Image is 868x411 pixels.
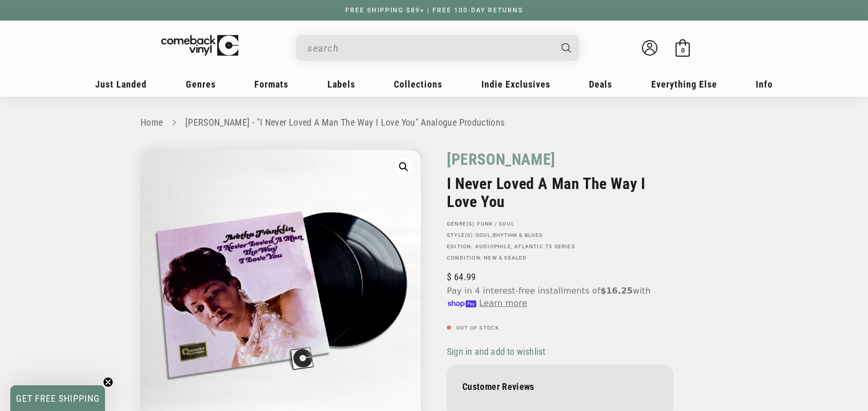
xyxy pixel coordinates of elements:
a: Audiophile [475,244,511,249]
a: Rhythm & Blues [493,232,543,238]
span: Formats [254,79,288,90]
p: Condition: New & Sealed [447,255,673,261]
span: GET FREE SHIPPING [16,393,100,404]
a: Funk / Soul [477,221,514,227]
span: Genres [186,79,216,90]
span: Labels [327,79,355,90]
p: Out of stock [447,325,673,331]
button: Search [553,35,581,61]
a: FREE SHIPPING $89+ | FREE 100-DAY RETURNS [335,7,533,14]
span: Just Landed [95,79,147,90]
a: [PERSON_NAME] [447,149,555,169]
a: [PERSON_NAME] - "I Never Loved A Man The Way I Love You" Analogue Productions [185,117,505,128]
a: Soul [476,232,491,238]
span: Collections [394,79,442,90]
span: Everything Else [651,79,717,90]
p: Customer Reviews [462,381,658,392]
button: Sign in and add to wishlist [447,346,548,357]
h2: I Never Loved A Man The Way I Love You [447,175,673,211]
input: search [307,38,551,59]
nav: breadcrumbs [141,115,727,130]
span: $ [447,271,452,282]
p: GENRE(S): [447,221,673,227]
span: Sign in and add to wishlist [447,346,545,357]
button: Close teaser [103,377,113,387]
span: Indie Exclusives [481,79,550,90]
span: 64.99 [447,271,476,282]
span: 0 [681,46,685,54]
p: Edition: , Atlantic 75 Series [447,244,673,250]
div: GET FREE SHIPPINGClose teaser [10,385,105,411]
a: Home [141,117,163,128]
p: STYLE(S): , [447,232,673,238]
span: Deals [589,79,612,90]
span: Info [756,79,773,90]
div: Search [296,35,579,61]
